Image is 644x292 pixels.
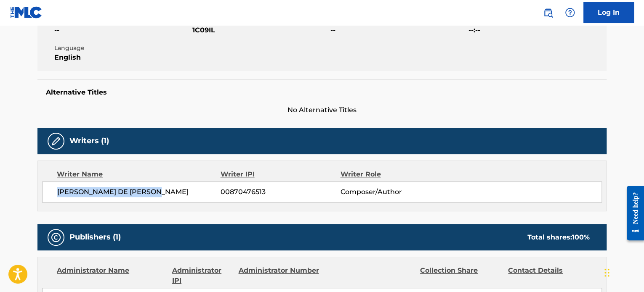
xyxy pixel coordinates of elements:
[57,266,166,286] div: Administrator Name
[340,169,449,179] div: Writer Role
[54,25,190,35] span: --
[527,232,590,242] div: Total shares:
[565,8,575,18] img: help
[69,136,109,146] h5: Writers (1)
[468,25,604,35] span: --:--
[51,136,61,146] img: Writers
[46,88,598,97] h5: Alternative Titles
[620,179,644,247] iframe: Resource Center
[69,232,121,242] h5: Publishers (1)
[340,187,449,197] span: Composer/Author
[604,260,609,285] div: Drag
[37,105,607,115] span: No Alternative Titles
[572,233,590,241] span: 100 %
[543,8,553,18] img: search
[51,232,61,242] img: Publishers
[602,252,644,292] iframe: Chat Widget
[221,169,341,179] div: Writer IPI
[508,266,590,286] div: Contact Details
[562,4,578,21] div: Help
[221,187,340,197] span: 00870476513
[330,25,466,35] span: --
[420,266,502,286] div: Collection Share
[540,4,556,21] a: Public Search
[172,266,232,286] div: Administrator IPI
[54,44,190,53] span: Language
[57,169,221,179] div: Writer Name
[192,25,328,35] span: 1C09IL
[57,187,221,197] span: [PERSON_NAME] DE [PERSON_NAME]
[54,53,190,63] span: English
[238,266,320,286] div: Administrator Number
[583,2,634,23] a: Log In
[10,6,43,18] img: MLC Logo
